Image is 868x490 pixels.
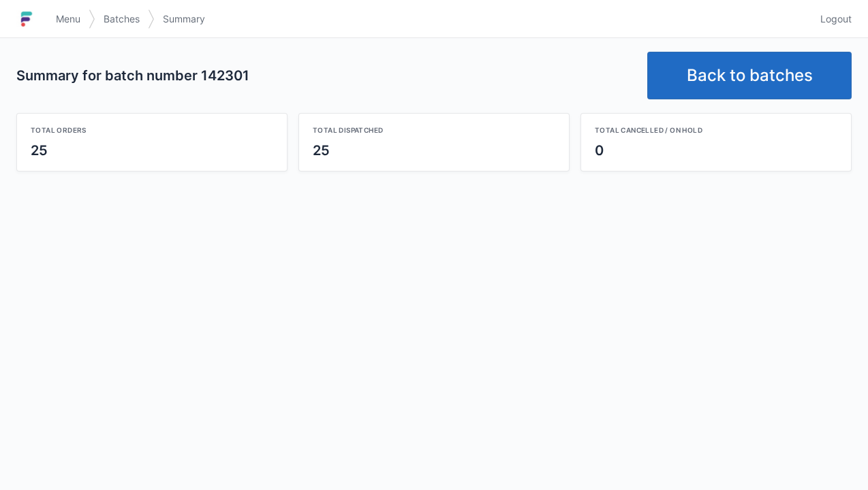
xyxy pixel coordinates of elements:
div: Total dispatched [313,125,555,135]
span: Logout [820,12,852,26]
a: Batches [95,7,148,31]
div: Total orders [31,125,273,135]
div: 25 [313,141,555,160]
span: Batches [104,12,140,26]
a: Menu [48,7,89,31]
a: Summary [155,7,213,31]
div: Total cancelled / on hold [595,125,837,135]
span: Summary [163,12,205,26]
div: 25 [31,141,273,160]
span: Menu [56,12,80,26]
img: svg> [148,3,155,35]
img: svg> [89,3,95,35]
a: Logout [812,7,852,31]
img: logo-small.jpg [16,8,37,30]
h2: Summary for batch number 142301 [16,66,636,85]
div: 0 [595,141,837,160]
a: Back to batches [647,52,852,99]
